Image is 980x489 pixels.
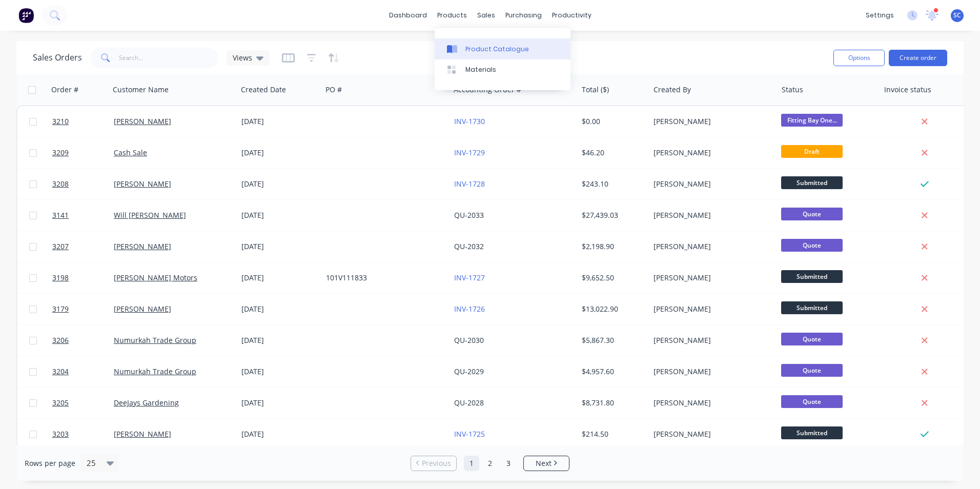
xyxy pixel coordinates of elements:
[501,456,516,471] a: Page 3
[833,50,885,66] button: Options
[52,273,69,283] span: 3198
[114,366,196,376] a: Numurkah Trade Group
[500,8,547,23] div: purchasing
[241,398,318,408] div: [DATE]
[654,304,767,314] div: [PERSON_NAME]
[114,429,171,439] a: [PERSON_NAME]
[454,366,484,376] a: QU-2029
[547,8,597,23] div: productivity
[582,335,642,345] div: $5,867.30
[52,137,114,168] a: 3209
[33,53,82,63] h1: Sales Orders
[482,456,498,471] a: Page 2
[654,116,767,127] div: [PERSON_NAME]
[52,179,69,189] span: 3208
[781,114,843,127] span: Fitting Bay One...
[654,335,767,345] div: [PERSON_NAME]
[241,241,318,252] div: [DATE]
[52,325,114,356] a: 3206
[781,395,843,408] span: Quote
[406,456,574,471] ul: Pagination
[781,364,843,377] span: Quote
[654,210,767,220] div: [PERSON_NAME]
[51,85,78,95] div: Order #
[582,241,642,252] div: $2,198.90
[654,179,767,189] div: [PERSON_NAME]
[781,270,843,283] span: Submitted
[422,458,451,468] span: Previous
[113,85,169,95] div: Customer Name
[654,398,767,408] div: [PERSON_NAME]
[114,116,171,126] a: [PERSON_NAME]
[582,148,642,158] div: $46.20
[241,366,318,377] div: [DATE]
[432,8,472,23] div: products
[454,273,485,282] a: INV-1727
[114,210,186,220] a: Will [PERSON_NAME]
[241,335,318,345] div: [DATE]
[233,52,252,63] span: Views
[654,148,767,158] div: [PERSON_NAME]
[52,169,114,199] a: 3208
[114,241,171,251] a: [PERSON_NAME]
[536,458,552,468] span: Next
[18,8,34,23] img: Factory
[464,456,479,471] a: Page 1 is your current page
[241,273,318,283] div: [DATE]
[52,294,114,324] a: 3179
[25,458,75,468] span: Rows per page
[582,304,642,314] div: $13,022.90
[52,388,114,418] a: 3205
[114,304,171,314] a: [PERSON_NAME]
[52,148,69,158] span: 3209
[781,145,843,158] span: Draft
[781,426,843,439] span: Submitted
[52,116,69,127] span: 3210
[582,85,609,95] div: Total ($)
[241,429,318,439] div: [DATE]
[241,179,318,189] div: [DATE]
[114,273,197,282] a: [PERSON_NAME] Motors
[454,429,485,439] a: INV-1725
[435,38,570,59] a: Product Catalogue
[861,8,899,23] div: settings
[654,366,767,377] div: [PERSON_NAME]
[454,210,484,220] a: QU-2033
[654,85,691,95] div: Created By
[582,179,642,189] div: $243.10
[654,241,767,252] div: [PERSON_NAME]
[465,65,496,74] div: Materials
[52,200,114,231] a: 3141
[953,11,961,20] span: SC
[782,85,803,95] div: Status
[241,85,286,95] div: Created Date
[241,148,318,158] div: [DATE]
[241,116,318,127] div: [DATE]
[524,458,569,468] a: Next page
[411,458,456,468] a: Previous page
[52,106,114,137] a: 3210
[582,366,642,377] div: $4,957.60
[52,210,69,220] span: 3141
[582,116,642,127] div: $0.00
[114,335,196,345] a: Numurkah Trade Group
[52,419,114,450] a: 3203
[454,179,485,189] a: INV-1728
[52,231,114,262] a: 3207
[52,304,69,314] span: 3179
[582,398,642,408] div: $8,731.80
[114,398,179,407] a: DeeJays Gardening
[52,366,69,377] span: 3204
[52,262,114,293] a: 3198
[241,210,318,220] div: [DATE]
[472,8,500,23] div: sales
[454,398,484,407] a: QU-2028
[465,45,529,54] div: Product Catalogue
[582,210,642,220] div: $27,439.03
[781,208,843,220] span: Quote
[384,8,432,23] a: dashboard
[781,176,843,189] span: Submitted
[884,85,931,95] div: Invoice status
[454,304,485,314] a: INV-1726
[325,85,342,95] div: PO #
